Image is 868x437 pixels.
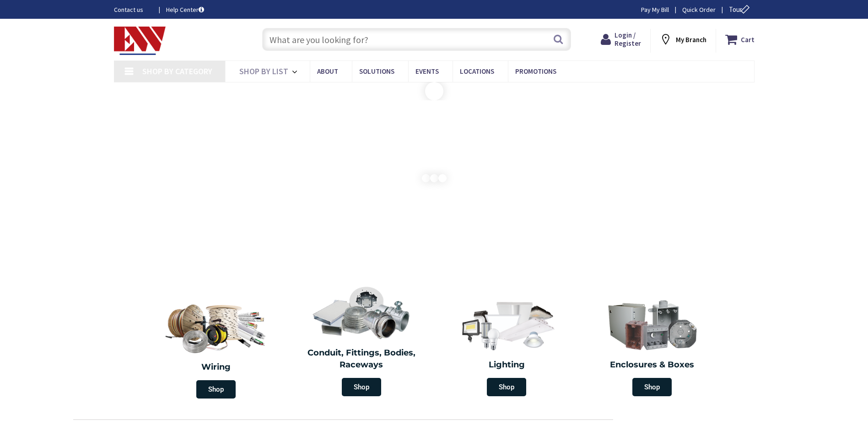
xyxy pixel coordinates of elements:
[586,359,718,371] h2: Enclosures & Boxes
[359,67,394,76] span: Solutions
[239,66,288,76] span: Shop By List
[725,31,755,48] a: Cart
[342,378,381,396] span: Shop
[148,361,285,373] h2: Wiring
[166,5,204,14] a: Help Center
[659,31,706,48] div: My Branch
[582,293,722,401] a: Enclosures & Boxes Shop
[415,67,439,76] span: Events
[741,31,755,48] strong: Cart
[601,31,641,48] a: Login / Register
[641,5,669,14] a: Pay My Bill
[262,28,571,51] input: What are you looking for?
[114,27,166,55] img: Electrical Wholesalers, Inc.
[144,293,289,403] a: Wiring Shop
[291,281,432,401] a: Conduit, Fittings, Bodies, Raceways Shop
[460,67,494,76] span: Locations
[142,66,212,76] span: Shop By Category
[676,35,706,44] strong: My Branch
[515,67,556,76] span: Promotions
[682,5,716,14] a: Quick Order
[196,380,236,399] span: Shop
[487,378,526,396] span: Shop
[615,31,641,48] span: Login / Register
[729,5,752,14] span: Tour
[317,67,338,76] span: About
[296,347,427,371] h2: Conduit, Fittings, Bodies, Raceways
[441,359,573,371] h2: Lighting
[632,378,672,396] span: Shop
[437,293,577,401] a: Lighting Shop
[114,5,151,14] a: Contact us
